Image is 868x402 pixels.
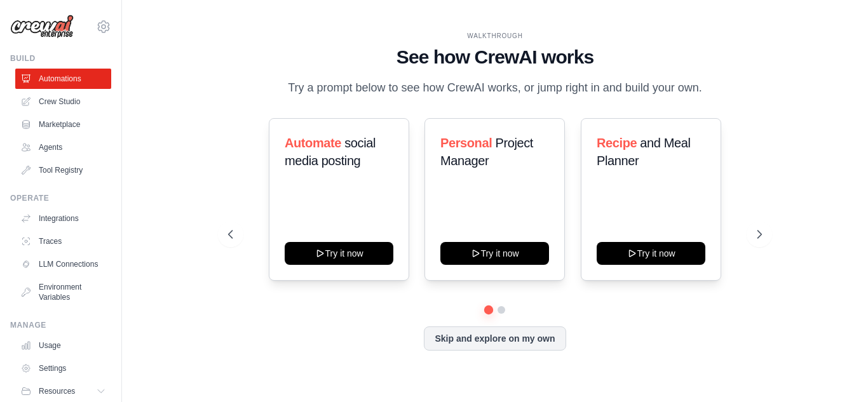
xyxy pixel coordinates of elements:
div: WALKTHROUGH [228,31,762,41]
div: Manage [10,320,111,330]
span: Resources [39,386,75,396]
a: Traces [15,231,111,251]
div: Build [10,53,111,64]
div: Operate [10,193,111,203]
a: LLM Connections [15,254,111,274]
button: Try it now [285,242,393,265]
button: Try it now [440,242,549,265]
button: Resources [15,381,111,401]
a: Settings [15,358,111,379]
a: Integrations [15,208,111,229]
a: Tool Registry [15,160,111,180]
button: Try it now [597,242,705,265]
button: Skip and explore on my own [424,326,566,351]
span: Recipe [597,136,637,150]
span: Personal [440,136,492,150]
span: Project Manager [440,136,533,168]
span: Automate [285,136,341,150]
p: Try a prompt below to see how CrewAI works, or jump right in and build your own. [281,79,709,97]
a: Agents [15,137,111,157]
a: Automations [15,69,111,89]
span: social media posting [285,136,376,168]
a: Crew Studio [15,91,111,112]
img: Logo [10,15,74,39]
h1: See how CrewAI works [228,46,762,69]
span: and Meal Planner [597,136,690,168]
a: Usage [15,335,111,356]
a: Marketplace [15,114,111,135]
a: Environment Variables [15,277,111,307]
